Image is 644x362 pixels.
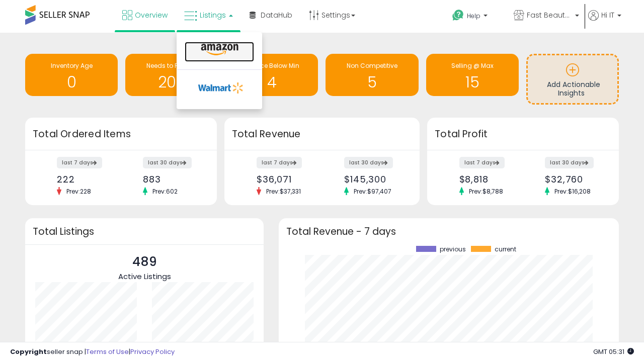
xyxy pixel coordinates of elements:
div: $36,071 [257,174,314,185]
span: Active Listings [118,271,171,282]
a: Privacy Policy [130,347,175,356]
div: $8,818 [459,174,516,185]
h3: Total Ordered Items [33,127,209,141]
div: 883 [143,174,199,185]
a: BB Price Below Min 4 [225,54,318,96]
span: Prev: $37,331 [261,187,306,196]
a: Non Competitive 5 [326,54,418,96]
h1: 208 [130,74,213,90]
span: Help [467,12,480,20]
label: last 7 days [257,157,302,168]
h3: Total Revenue - 7 days [286,228,611,235]
a: Terms of Use [86,347,129,356]
span: Add Actionable Insights [547,79,600,99]
span: Non Competitive [347,61,397,70]
span: Prev: 228 [61,187,96,196]
h3: Total Listings [33,228,256,235]
h3: Total Revenue [232,127,412,141]
a: Help [444,2,505,33]
span: Prev: $16,208 [549,187,596,196]
p: 489 [118,252,171,271]
h1: 4 [230,74,313,90]
span: Needs to Reprice [146,61,197,70]
div: $32,760 [545,174,601,185]
div: $145,300 [344,174,402,185]
a: Inventory Age 0 [25,54,118,96]
span: Selling @ Max [451,61,494,70]
strong: Copyright [10,347,47,356]
span: Prev: 602 [147,187,183,196]
h1: 5 [331,74,413,90]
a: Needs to Reprice 208 [125,54,218,96]
span: BB Price Below Min [244,61,299,70]
h3: Total Profit [435,127,611,141]
a: Add Actionable Insights [528,55,617,103]
span: 2025-09-17 05:31 GMT [593,347,634,356]
div: 222 [57,174,113,185]
label: last 7 days [459,157,505,168]
label: last 30 days [344,157,393,168]
label: last 30 days [143,157,192,168]
a: Selling @ Max 15 [426,54,519,96]
h1: 0 [30,74,113,90]
span: DataHub [261,10,292,20]
span: current [495,246,516,253]
i: Get Help [452,9,464,22]
label: last 7 days [57,157,102,168]
span: Inventory Age [51,61,93,70]
span: previous [440,246,466,253]
span: Hi IT [601,10,614,20]
a: Hi IT [588,10,621,33]
div: seller snap | | [10,347,175,357]
span: Prev: $97,407 [349,187,396,196]
span: Listings [200,10,226,20]
span: Overview [135,10,168,20]
span: Fast Beauty ([GEOGRAPHIC_DATA]) [527,10,572,20]
span: Prev: $8,788 [464,187,508,196]
h1: 15 [431,74,514,90]
label: last 30 days [545,157,594,168]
